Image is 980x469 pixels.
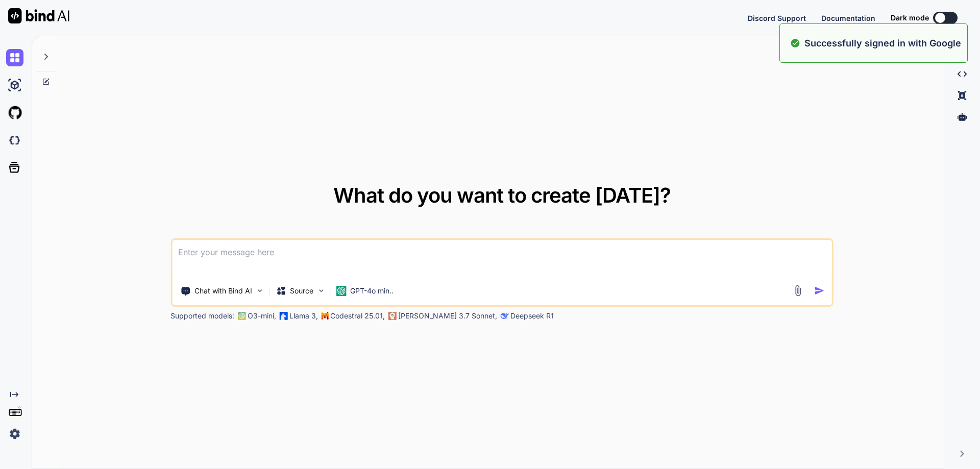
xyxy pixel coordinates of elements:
img: Mistral-AI [321,312,328,319]
button: Documentation [821,13,875,23]
p: Supported models: [170,311,234,321]
img: Pick Tools [255,286,264,295]
p: Deepseek R1 [510,311,554,321]
img: GPT-4o mini [336,286,346,296]
span: Discord Support [748,14,806,22]
p: GPT-4o min.. [350,286,394,296]
img: darkCloudIdeIcon [6,132,23,149]
p: Successfully signed in with Google [804,36,961,50]
img: claude [388,312,396,320]
img: chat [6,49,23,66]
img: githubLight [6,104,23,121]
span: Dark mode [891,13,929,23]
img: Pick Models [316,286,325,295]
p: Source [290,286,313,296]
img: alert [790,36,800,50]
span: What do you want to create [DATE]? [333,183,671,208]
img: settings [6,425,23,442]
img: Bind AI [8,8,69,23]
img: icon [814,285,825,296]
img: Llama2 [279,312,287,320]
p: Codestral 25.01, [330,311,385,321]
p: Llama 3, [289,311,318,321]
span: Documentation [821,14,875,22]
img: attachment [792,285,804,297]
img: claude [500,312,508,320]
p: Chat with Bind AI [194,286,252,296]
p: O3-mini, [248,311,276,321]
button: Discord Support [748,13,806,23]
p: [PERSON_NAME] 3.7 Sonnet, [398,311,497,321]
img: ai-studio [6,77,23,94]
img: GPT-4 [237,312,246,320]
